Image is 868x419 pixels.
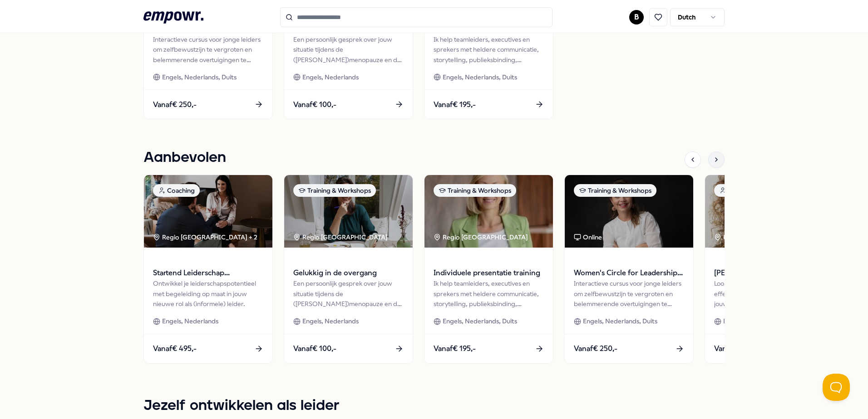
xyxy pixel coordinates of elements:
[723,316,779,326] span: Engels, Nederlands
[565,175,693,248] img: package image
[293,343,336,355] span: Vanaf € 100,-
[574,184,656,197] div: Training & Workshops
[434,343,476,355] span: Vanaf € 195,-
[574,267,684,279] span: Women's Circle for Leadership and Self-awareness
[705,175,834,363] a: package imageCoachingRegio [GEOGRAPHIC_DATA] + 1[PERSON_NAME]Loopbaanvragen? Persoonlijke effecti...
[629,10,644,24] button: B
[823,374,850,401] iframe: Help Scout Beacon - Open
[293,232,389,242] div: Regio [GEOGRAPHIC_DATA]
[434,267,544,279] span: Individuele presentatie training
[153,232,257,242] div: Regio [GEOGRAPHIC_DATA] + 2
[293,34,404,65] div: Een persoonlijk gesprek over jouw situatie tijdens de ([PERSON_NAME])menopauze en de impact op jo...
[153,184,200,197] div: Coaching
[302,316,359,326] span: Engels, Nederlands
[153,278,263,309] div: Ontwikkel je leiderschapspotentieel met begeleiding op maat in jouw nieuwe rol als (informele) le...
[434,34,544,65] div: Ik help teamleiders, executives en sprekers met heldere communicatie, storytelling, publieksbindi...
[162,72,237,82] span: Engels, Nederlands, Duits
[153,99,197,111] span: Vanaf € 250,-
[434,232,529,242] div: Regio [GEOGRAPHIC_DATA]
[302,72,359,82] span: Engels, Nederlands
[714,232,818,242] div: Regio [GEOGRAPHIC_DATA] + 1
[434,278,544,309] div: Ik help teamleiders, executives en sprekers met heldere communicatie, storytelling, publieksbindi...
[143,395,725,417] h1: Jezelf ontwikkelen als leider
[434,184,516,197] div: Training & Workshops
[443,316,517,326] span: Engels, Nederlands, Duits
[574,278,684,309] div: Interactieve cursus voor jonge leiders om zelfbewustzijn te vergroten en belemmerende overtuiging...
[714,184,761,197] div: Coaching
[284,175,413,363] a: package imageTraining & WorkshopsRegio [GEOGRAPHIC_DATA] Gelukkig in de overgangEen persoonlijk g...
[293,184,376,197] div: Training & Workshops
[714,343,757,355] span: Vanaf € 150,-
[143,146,226,169] h1: Aanbevolen
[162,316,218,326] span: Engels, Nederlands
[424,175,553,248] img: package image
[293,278,404,309] div: Een persoonlijk gesprek over jouw situatie tijdens de ([PERSON_NAME])menopauze en de impact op jo...
[153,343,197,355] span: Vanaf € 495,-
[564,175,694,363] a: package imageTraining & WorkshopsOnlineWomen's Circle for Leadership and Self-awarenessInteractie...
[583,316,657,326] span: Engels, Nederlands, Duits
[714,278,824,309] div: Loopbaanvragen? Persoonlijke effectiviteit en richting bepalen om jouw potentieel volledig te ben...
[574,343,617,355] span: Vanaf € 250,-
[284,175,413,248] img: package image
[153,34,263,65] div: Interactieve cursus voor jonge leiders om zelfbewustzijn te vergroten en belemmerende overtuiging...
[443,72,517,82] span: Engels, Nederlands, Duits
[153,267,263,279] span: Startend Leiderschap Programma
[293,267,404,279] span: Gelukkig in de overgang
[280,7,552,27] input: Search for products, categories or subcategories
[705,175,833,248] img: package image
[144,175,272,248] img: package image
[143,175,273,363] a: package imageCoachingRegio [GEOGRAPHIC_DATA] + 2Startend Leiderschap ProgrammaOntwikkel je leider...
[424,175,553,363] a: package imageTraining & WorkshopsRegio [GEOGRAPHIC_DATA] Individuele presentatie trainingIk help ...
[293,99,336,111] span: Vanaf € 100,-
[714,267,824,279] span: [PERSON_NAME]
[574,232,602,242] div: Online
[434,99,476,111] span: Vanaf € 195,-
